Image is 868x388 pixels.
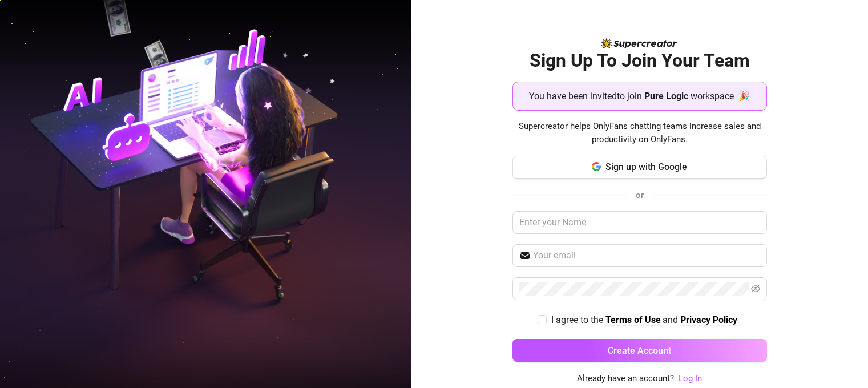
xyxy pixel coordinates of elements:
a: Log In [679,372,702,386]
span: You have been invited to join [529,89,642,103]
img: logo-BBDzfeDw.svg [601,38,677,48]
h2: Sign Up To Join Your Team [512,49,767,72]
span: and [663,314,680,325]
span: Supercreator helps OnlyFans chatting teams increase sales and productivity on OnlyFans. [512,120,767,147]
a: Privacy Policy [680,314,737,326]
a: Terms of Use [605,314,661,326]
input: Your email [533,249,760,262]
strong: Pure Logic [644,91,688,102]
span: workspace 🎉 [691,89,750,103]
a: Log In [679,373,702,383]
button: Create Account [512,339,767,362]
span: or [636,190,644,200]
input: Enter your Name [512,211,767,234]
strong: Privacy Policy [680,314,737,325]
span: Create Account [608,345,671,356]
span: Already have an account? [577,372,674,386]
span: eye-invisible [751,284,760,293]
span: I agree to the [551,314,605,325]
span: Sign up with Google [605,161,687,172]
button: Sign up with Google [512,156,767,179]
strong: Terms of Use [605,314,661,325]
